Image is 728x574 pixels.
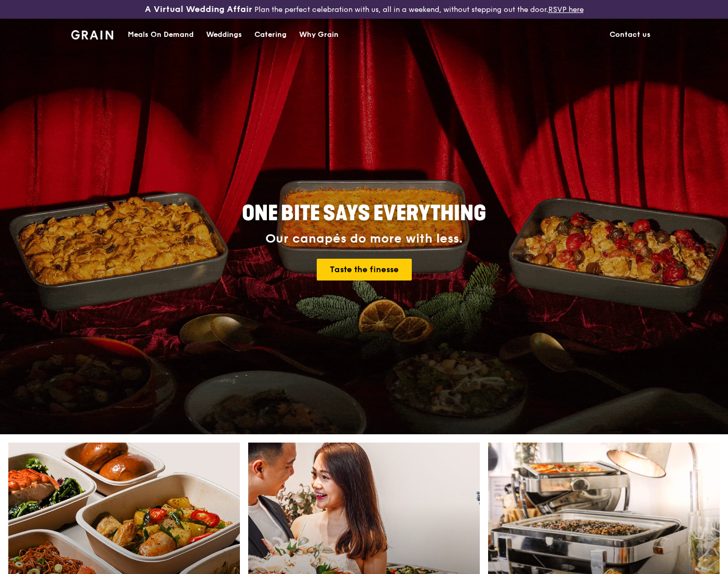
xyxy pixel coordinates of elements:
[145,4,252,15] h3: A Virtual Wedding Affair
[177,232,551,246] div: Our canapés do more with less.
[128,19,194,50] div: Meals On Demand
[603,19,657,50] a: Contact us
[200,19,248,50] a: Weddings
[317,259,412,281] a: Taste the finesse
[242,201,486,226] span: ONE BITE SAYS EVERYTHING
[122,4,607,15] div: Plan the perfect celebration with us, all in a weekend, without stepping out the door.
[71,30,113,39] img: Grain
[299,19,339,50] div: Why Grain
[254,19,287,50] div: Catering
[248,19,293,50] a: Catering
[293,19,345,50] a: Why Grain
[206,19,242,50] div: Weddings
[548,5,584,14] a: RSVP here
[71,18,113,49] a: GrainGrain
